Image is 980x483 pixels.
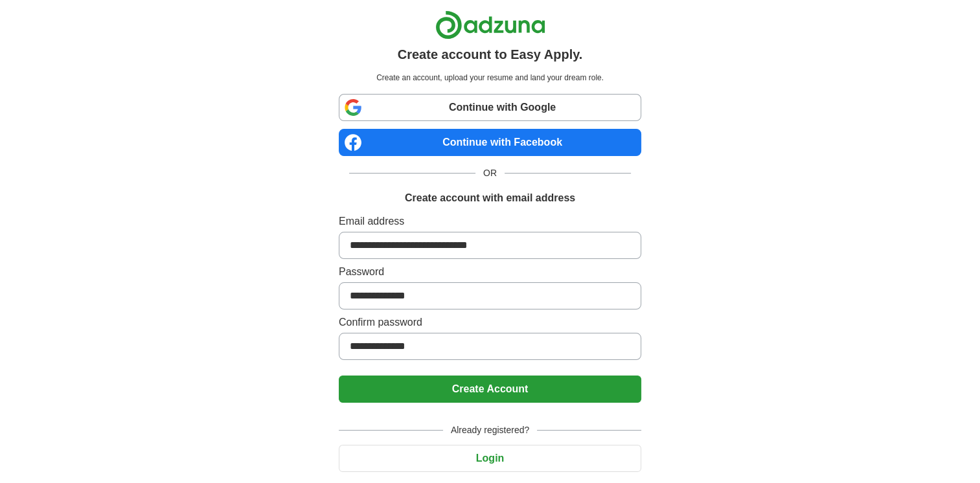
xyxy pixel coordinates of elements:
[339,129,641,156] a: Continue with Facebook
[339,264,641,280] label: Password
[435,10,545,39] img: Adzuna logo
[341,72,639,84] p: Create an account, upload your resume and land your dream role.
[339,376,641,403] button: Create Account
[475,166,505,180] span: OR
[339,94,641,121] a: Continue with Google
[339,453,641,464] a: Login
[339,214,641,229] label: Email address
[443,423,537,437] span: Already registered?
[398,45,583,64] h1: Create account to Easy Apply.
[339,445,641,472] button: Login
[339,315,641,330] label: Confirm password
[405,190,575,206] h1: Create account with email address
